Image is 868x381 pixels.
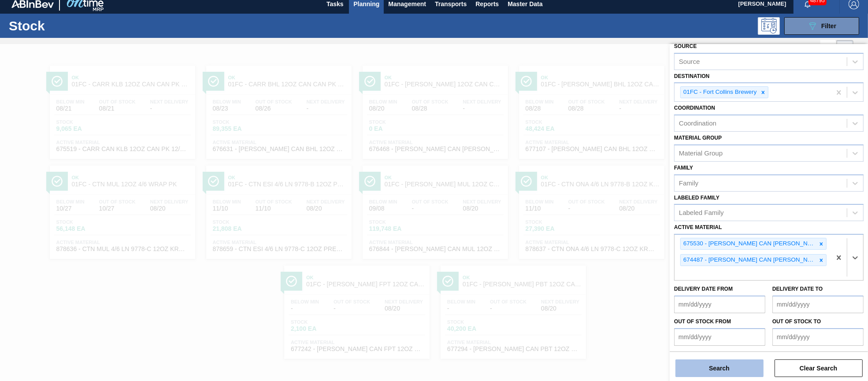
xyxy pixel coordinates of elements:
[9,21,141,31] h1: Stock
[837,40,853,57] div: Card Vision
[758,17,780,35] div: Programming: no user selected
[674,43,697,49] label: Source
[679,58,700,65] div: Source
[674,318,731,325] label: Out of Stock from
[772,286,823,292] label: Delivery Date to
[772,296,864,313] input: mm/dd/yyyy
[681,238,816,249] div: 675530 - [PERSON_NAME] CAN [PERSON_NAME] 12OZ CAN PK 12/12 CAN 1220
[674,105,715,111] label: Coordination
[681,255,816,266] div: 674487 - [PERSON_NAME] CAN [PERSON_NAME] 12OZ CAN PK 12/12 CAN 1018
[674,195,720,201] label: Labeled Family
[674,73,709,79] label: Destination
[784,17,859,35] button: Filter
[772,318,821,325] label: Out of Stock to
[772,328,864,346] input: mm/dd/yyyy
[674,135,722,141] label: Material Group
[679,120,716,127] div: Coordination
[821,22,836,30] span: Filter
[681,87,758,98] div: 01FC - Fort Collins Brewery
[679,179,698,187] div: Family
[679,209,724,217] div: Labeled Family
[679,149,723,157] div: Material Group
[674,165,693,171] label: Family
[674,286,733,292] label: Delivery Date from
[674,296,765,313] input: mm/dd/yyyy
[674,224,722,230] label: Active Material
[674,328,765,346] input: mm/dd/yyyy
[820,40,837,57] div: List Vision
